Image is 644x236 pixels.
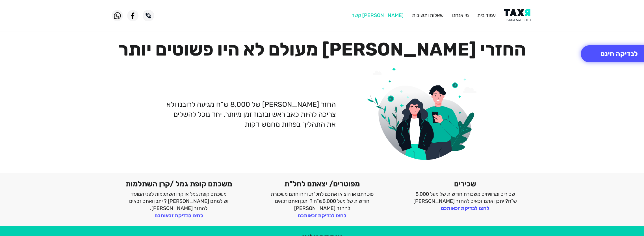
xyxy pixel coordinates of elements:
img: Image [366,63,479,177]
a: לחצו לבדיקת זכאותכם [155,212,203,219]
img: Facebook [127,10,138,21]
a: לחצו לבדיקת זכאותכם [441,205,489,211]
a: לחצו לבדיקת זכאותכם [298,212,346,219]
p: החזר [PERSON_NAME] של 8,000 ש”ח מגיעה לרובנו ולא צריכה להיות כאב ראש ובזבוז זמן מיותר. יחד נוכל ל... [165,99,336,129]
h2: מפוטרים/ יצאתם לחל"ת [255,180,389,188]
p: פוטרתם או הוציאו אתכם לחל"ת, והרווחתם משכורת חודשית של מעל 8,000ש”ח ? יתכן ואתם זכאים להחזר [PERS... [268,191,376,212]
h2: שכירים [398,180,533,188]
img: WhatsApp [112,10,123,21]
img: Phone [143,10,154,21]
a: עמוד בית [477,12,495,18]
a: שאלות ותשובות [412,12,443,18]
p: שכירים ומרוויחים משכורת חודשית של מעל 8,000 ש”ח? יתכן ואתם זכאים להחזר [PERSON_NAME] [411,191,519,205]
h2: משכתם קופת גמל /קרן השתלמות [112,180,246,188]
img: Logo [504,9,532,22]
h1: החזרי [PERSON_NAME] מעולם לא היו פשוטים יותר [112,39,533,60]
p: משכתם קופת גמל או קרן השתלמות לפני המועד ושילמתם [PERSON_NAME] ? יתכן ואתם זכאים להחזר [PERSON_NA... [125,191,233,212]
a: מי אנחנו [452,12,469,18]
a: [PERSON_NAME] קשר [351,12,403,18]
